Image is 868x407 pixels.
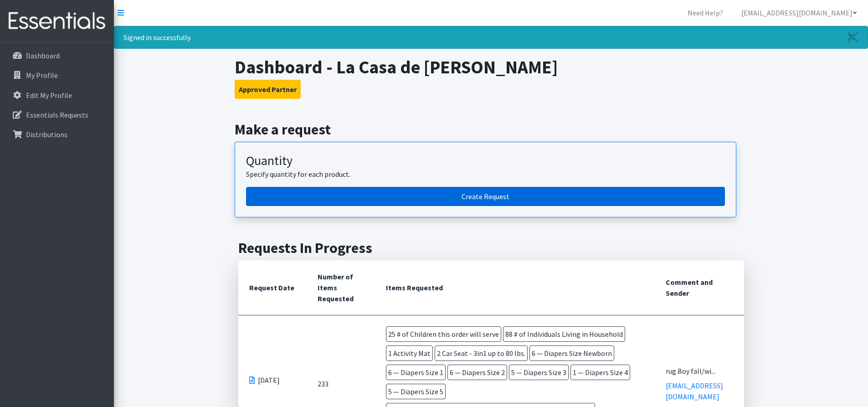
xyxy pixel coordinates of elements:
p: Edit My Profile [26,91,72,100]
p: Specify quantity for each product. [246,169,725,180]
button: Approved Partner [235,80,301,99]
h1: Dashboard - La Casa de [PERSON_NAME] [235,56,747,78]
a: My Profile [4,66,110,84]
a: Need Help? [680,4,730,22]
span: 1 — Diapers Size 4 [570,365,630,380]
p: My Profile [26,71,58,80]
a: Edit My Profile [4,86,110,104]
a: Distributions [4,125,110,144]
a: Dashboard [4,46,110,65]
span: 25 # of Children this order will serve [386,326,501,342]
p: Dashboard [26,51,60,60]
th: Request Date [238,260,307,315]
a: [EMAIL_ADDRESS][DOMAIN_NAME] [666,381,723,401]
span: 6 — Diapers Size 2 [447,365,507,380]
a: Essentials Requests [4,106,110,124]
span: 88 # of Individuals Living in Household [503,326,625,342]
div: Signed in successfully. [114,26,868,49]
h3: Quantity [246,153,725,169]
span: 1 Activity Mat [386,345,433,361]
span: [DATE] [258,375,280,386]
p: Essentials Requests [26,110,88,119]
a: [EMAIL_ADDRESS][DOMAIN_NAME] [734,4,864,22]
h2: Make a request [235,121,747,138]
span: 5 — Diapers Size 5 [386,384,446,399]
a: Create a request by quantity [246,187,725,206]
p: Distributions [26,130,67,139]
th: Comment and Sender [655,260,744,315]
h2: Requests In Progress [238,239,744,257]
span: 6 — Diapers Size Newborn [529,345,614,361]
th: Items Requested [375,260,655,315]
span: 6 — Diapers Size 1 [386,365,446,380]
a: Close [838,26,868,48]
img: HumanEssentials [4,6,110,36]
div: rug Boy fall/wi... [666,366,733,376]
span: 2 Car Seat - 3in1 up to 80 lbs. [435,345,528,361]
th: Number of Items Requested [307,260,375,315]
span: 5 — Diapers Size 3 [509,365,569,380]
